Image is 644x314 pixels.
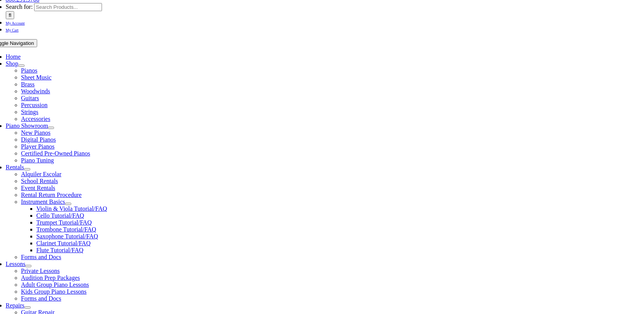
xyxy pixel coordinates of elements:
a: Pianos [21,67,38,74]
a: Percussion [21,102,48,108]
a: Adult Group Piano Lessons [21,281,89,288]
a: Trombone Tutorial/FAQ [36,226,96,233]
a: Instrument Basics [21,198,65,205]
button: Open submenu of Shop [18,64,25,67]
a: Audition Prep Packages [21,274,80,281]
a: Accessories [21,116,50,122]
a: Rental Return Procedure [21,192,82,198]
a: Flute Tutorial/FAQ [36,247,84,253]
input: Search Products... [34,3,102,11]
span: Search for: [6,3,33,10]
a: Sheet Music [21,74,52,81]
button: Open submenu of Rentals [24,168,30,170]
a: Lessons [6,261,26,267]
a: School Rentals [21,178,58,184]
a: Brass [21,81,35,88]
a: Kids Group Piano Lessons [21,288,87,295]
a: Trumpet Tutorial/FAQ [36,219,92,226]
button: Open submenu of Lessons [25,265,31,267]
a: My Account [6,19,25,26]
a: Shop [6,60,18,67]
a: Player Pianos [21,143,55,150]
a: Digital Pianos [21,136,56,143]
a: Piano Showroom [6,122,48,129]
a: Violin & Viola Tutorial/FAQ [36,205,107,212]
button: Open submenu of Instrument Basics [65,203,71,205]
button: Open submenu of Piano Showroom [48,127,54,129]
input: Search [6,11,15,19]
a: Private Lessons [21,268,60,274]
a: Forms and Docs [21,254,61,260]
a: Rentals [6,164,24,170]
a: Cello Tutorial/FAQ [36,212,84,219]
a: Repairs [6,302,25,309]
a: Alquiler Escolar [21,171,61,177]
span: My Account [6,21,25,25]
a: Piano Tuning [21,157,54,164]
a: My Cart [6,26,19,33]
a: Strings [21,109,38,115]
a: Saxophone Tutorial/FAQ [36,233,98,240]
a: Home [6,53,21,60]
a: Event Rentals [21,185,55,191]
a: Forms and Docs [21,295,61,302]
span: My Cart [6,28,19,32]
a: Certified Pre-Owned Pianos [21,150,90,157]
a: Clarinet Tutorial/FAQ [36,240,91,246]
a: New Pianos [21,129,51,136]
a: Guitars [21,95,39,101]
button: Open submenu of Repairs [25,306,31,309]
a: Woodwinds [21,88,50,94]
